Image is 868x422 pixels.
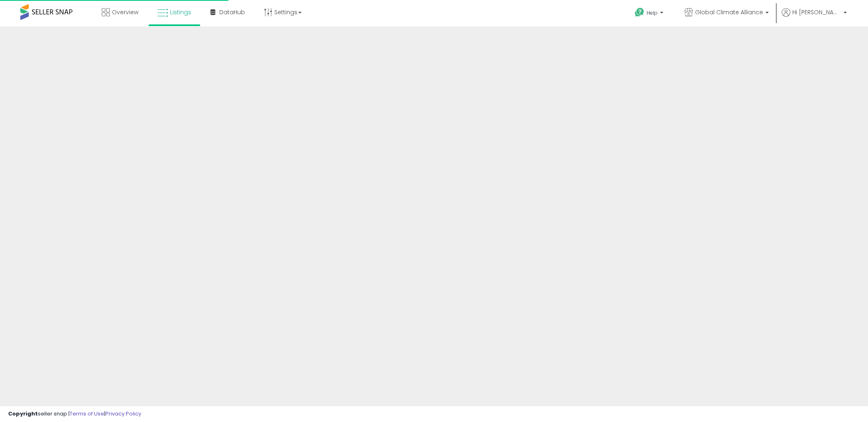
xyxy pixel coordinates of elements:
[170,8,191,16] span: Listings
[695,8,763,16] span: Global Climate Alliance
[219,8,245,16] span: DataHub
[647,9,658,16] span: Help
[112,8,138,16] span: Overview
[634,7,645,17] i: Get Help
[628,1,671,26] a: Help
[792,8,841,16] span: Hi [PERSON_NAME]
[782,8,847,26] a: Hi [PERSON_NAME]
